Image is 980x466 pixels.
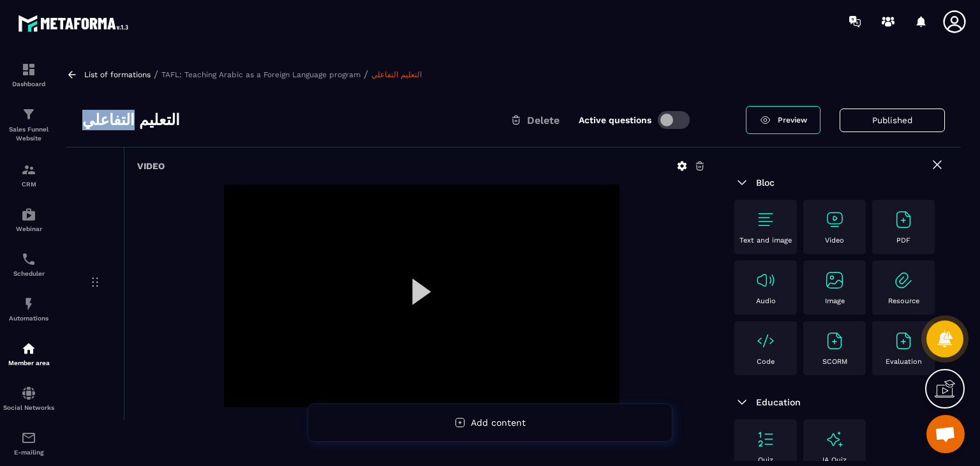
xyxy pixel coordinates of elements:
[21,386,36,401] img: social-network
[822,456,847,464] p: IA Quiz
[21,430,36,446] img: email
[371,70,422,79] a: التعليم التفاعلي
[746,106,820,134] a: Preview
[527,114,560,126] span: Delete
[3,153,54,197] a: formationformationCRM
[3,125,54,143] p: Sales Funnel Website
[755,331,776,351] img: text-image no-wra
[893,331,914,351] img: text-image no-wra
[82,110,180,130] h3: التعليم التفاعلي
[84,70,151,79] a: List of formations
[579,115,651,125] label: Active questions
[756,177,775,188] span: Bloc
[21,341,36,356] img: automations
[3,181,54,188] p: CRM
[739,236,792,244] p: Text and image
[757,357,775,366] p: Code
[822,357,847,366] p: SCORM
[3,449,54,456] p: E-mailing
[3,404,54,411] p: Social Networks
[888,297,919,305] p: Resource
[755,209,776,230] img: text-image no-wra
[3,242,54,287] a: schedulerschedulerScheduler
[825,236,844,244] p: Video
[778,116,807,124] span: Preview
[3,315,54,322] p: Automations
[734,175,750,190] img: arrow-down
[756,297,776,305] p: Audio
[755,270,776,290] img: text-image no-wra
[21,62,36,77] img: formation
[21,107,36,122] img: formation
[3,97,54,153] a: formationformationSales Funnel Website
[886,357,922,366] p: Evaluation
[825,297,845,305] p: Image
[824,209,845,230] img: text-image no-wra
[926,415,965,453] div: Open chat
[824,429,845,449] img: text-image
[161,70,360,79] a: TAFL: Teaching Arabic as a Foreign Language program
[824,270,845,290] img: text-image no-wra
[3,421,54,465] a: emailemailE-mailing
[21,252,36,267] img: scheduler
[3,359,54,366] p: Member area
[758,456,773,464] p: Quiz
[154,68,158,80] span: /
[364,68,368,80] span: /
[893,209,914,230] img: text-image no-wra
[3,197,54,242] a: automationsautomationsWebinar
[3,225,54,232] p: Webinar
[756,397,801,407] span: Education
[21,207,36,222] img: automations
[21,162,36,177] img: formation
[471,417,526,428] span: Add content
[3,376,54,421] a: social-networksocial-networkSocial Networks
[3,80,54,87] p: Dashboard
[3,52,54,97] a: formationformationDashboard
[893,270,914,290] img: text-image no-wra
[3,287,54,331] a: automationsautomationsAutomations
[3,270,54,277] p: Scheduler
[824,331,845,351] img: text-image no-wra
[896,236,910,244] p: PDF
[137,161,165,171] h6: Video
[840,109,945,132] button: Published
[734,395,750,410] img: arrow-down
[3,331,54,376] a: automationsautomationsMember area
[755,429,776,449] img: text-image no-wra
[21,296,36,312] img: automations
[18,11,133,35] img: logo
